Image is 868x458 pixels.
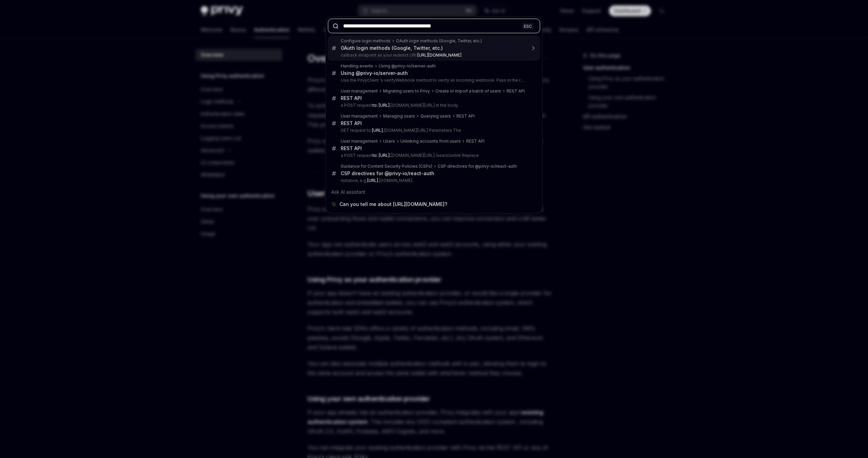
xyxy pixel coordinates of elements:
div: REST API [466,139,485,144]
p: a POST request [DOMAIN_NAME][URL] In the body [341,103,526,108]
b: to: [URL]. [373,153,391,158]
div: OAuth login methods (Google, Twitter, etc.) [396,38,482,44]
div: Using @privy-io/server-auth [379,63,436,69]
p: Use the PrivyClient 's verifyWebhook method to verify an incoming webhook. Pass in the request body, [341,78,526,83]
div: Guidance for Content Security Policies (CSPs) [341,164,432,169]
p: a POST request [DOMAIN_NAME][URL] /users/unlink Replace [341,153,526,158]
div: CSP directives for @privy-io/react-auth [341,170,434,176]
div: Unlinking accounts from users [400,139,461,144]
div: CSP directives for @privy-io/react-auth [438,164,517,169]
div: Handling events [341,63,373,69]
span: Can you tell me about [URL][DOMAIN_NAME]? [339,201,447,208]
div: REST API [507,88,525,94]
div: Users [383,139,395,144]
p: callback endpoint as your redirect URI: [341,53,526,58]
div: REST API [341,120,362,126]
div: Using @privy-io/server-auth [341,70,408,76]
div: Migrating users to Privy [383,88,430,94]
div: Create or import a batch of users [435,88,501,94]
div: OAuth login methods (Google, Twitter, etc.) [341,45,443,51]
div: REST API [341,95,362,101]
b: [URL]. [367,178,379,183]
p: GET request to: [DOMAIN_NAME][URL] Parameters The [341,128,526,133]
b: [URL][DOMAIN_NAME] [417,53,461,58]
b: to: [URL]. [373,103,391,108]
div: Managing users [383,113,415,119]
div: Ask AI assistant [328,186,540,198]
div: REST API [341,145,362,151]
p: instance, e.g. [DOMAIN_NAME]. [341,178,526,183]
b: [URL]. [372,128,384,133]
div: User management [341,139,378,144]
div: Configure login methods [341,38,391,44]
div: User management [341,88,378,94]
div: ESC [522,22,534,29]
div: User management [341,113,378,119]
div: Querying users [420,113,451,119]
div: REST API [456,113,475,119]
